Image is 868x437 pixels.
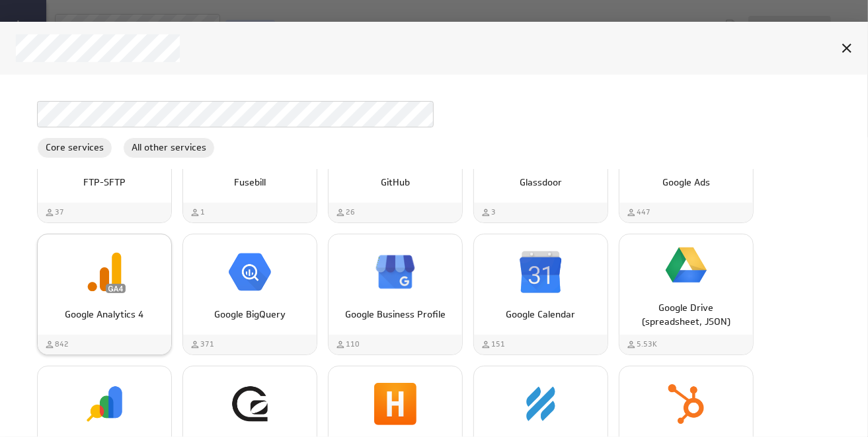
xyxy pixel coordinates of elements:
div: Used by 26 customers [335,207,355,218]
p: Google Business Profile [342,308,448,321]
p: Google BigQuery [197,308,303,321]
span: 151 [491,339,505,350]
p: Google Drive (spreadsheet, JSON) [633,301,739,329]
span: 1 [200,207,205,218]
p: Google Analytics 4 [52,308,157,321]
img: image4788249492605619304.png [665,383,707,425]
div: Core services [37,137,112,158]
span: 371 [200,339,214,350]
img: image6554840226126694000.png [665,244,707,286]
span: 37 [55,207,64,218]
img: image2155424425060287678.png [374,383,416,425]
div: Google BigQuery [182,234,317,355]
span: 5.53K [637,339,657,350]
span: 26 [346,207,355,218]
img: image6502031566950861830.png [83,251,126,293]
img: image5878809168288931292.png [374,251,416,293]
p: Glassdoor [488,176,594,189]
div: Used by 1 customers [190,207,205,218]
div: Google Business Profile [328,234,463,355]
p: Google Ads [633,176,739,189]
div: Used by 110 customers [335,339,360,350]
div: Google Analytics 4 [37,234,172,355]
div: Used by 5,534 customers [626,339,657,350]
div: All other services [123,137,215,158]
div: Google Drive (spreadsheet, JSON) [619,234,754,355]
span: 3 [491,207,496,218]
span: 110 [346,339,360,350]
div: Used by 371 customers [190,339,214,350]
p: GitHub [342,176,448,189]
p: FTP-SFTP [52,176,157,189]
p: Google Calendar [488,308,594,321]
div: Google Calendar [473,234,608,355]
div: Used by 842 customers [44,339,69,350]
span: Core services [38,141,112,154]
div: Cancel [836,37,858,59]
div: Used by 3 customers [481,207,496,218]
span: 447 [637,207,651,218]
div: Used by 151 customers [481,339,505,350]
img: image1251527285349637641.png [229,251,271,293]
div: Used by 447 customers [626,207,651,218]
img: image2684012380898676196.png [520,383,562,425]
span: 842 [55,339,69,350]
img: image2563615312826291593.png [229,383,271,425]
p: Fusebill [197,176,303,189]
div: Used by 37 customers [44,207,64,218]
img: image4693762298343897077.png [520,251,562,293]
img: image9023359807102731842.png [83,383,126,425]
span: All other services [124,141,214,154]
